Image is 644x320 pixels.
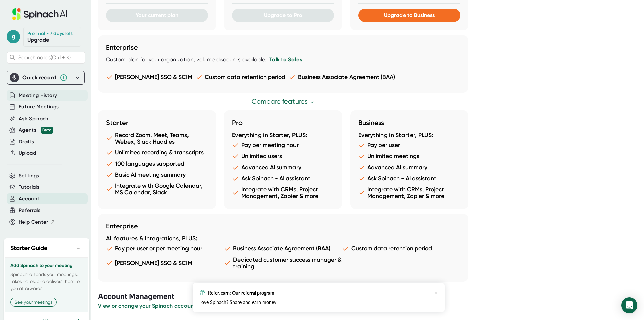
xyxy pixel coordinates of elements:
h3: Enterprise [106,43,460,51]
div: All features & Integrations, PLUS: [106,235,460,242]
li: Custom data retention period [342,245,460,252]
span: Help Center [19,218,48,226]
li: Record Zoom, Meet, Teams, Webex, Slack Huddles [106,132,208,145]
div: Custom plan for your organization, volume discounts available. [106,56,460,63]
div: Quick record [22,74,56,81]
li: Pay per meeting hour [232,142,334,149]
li: Ask Spinach - AI assistant [358,175,460,182]
p: Spinach attends your meetings, takes notes, and delivers them to you afterwards [10,271,83,292]
button: Upgrade to Pro [232,9,334,22]
button: − [74,243,83,253]
span: g [7,30,20,43]
span: View or change your Spinach account [98,303,196,309]
li: [PERSON_NAME] SSO & SCIM [106,74,192,81]
div: Agents [19,126,53,134]
button: Future Meetings [19,103,59,111]
h3: Pro [232,119,334,127]
button: Drafts [19,138,34,146]
div: Everything in Starter, PLUS: [232,132,334,139]
h3: Account Management [98,292,644,302]
li: Unlimited meetings [358,153,460,160]
li: 100 languages supported [106,160,208,167]
li: Unlimited users [232,153,334,160]
li: Business Associate Agreement (BAA) [224,245,342,252]
span: Your current plan [136,12,178,18]
button: See your meetings [10,298,57,307]
li: Advanced AI summary [358,164,460,171]
li: [PERSON_NAME] SSO & SCIM [106,256,224,270]
button: Account [19,195,39,203]
li: Basic AI meeting summary [106,171,208,178]
div: Quick record [10,71,82,84]
h3: Add Spinach to your meeting [10,263,83,268]
li: Unlimited recording & transcripts [106,149,208,156]
button: Help Center [19,218,55,226]
li: Pay per user [358,142,460,149]
span: Upgrade to Pro [264,12,302,18]
button: Settings [19,172,39,180]
button: View or change your Spinach account [98,302,196,310]
h3: Enterprise [106,222,460,230]
button: Ask Spinach [19,115,49,123]
li: Ask Spinach - AI assistant [232,175,334,182]
li: Business Associate Agreement (BAA) [289,74,395,81]
a: Upgrade [27,37,49,43]
button: Referrals [19,207,40,214]
li: Custom data retention period [196,74,285,81]
button: Your current plan [106,9,208,22]
button: Upload [19,149,36,157]
div: Everything in Starter, PLUS: [358,132,460,139]
button: Meeting History [19,92,57,99]
div: Beta [41,127,53,134]
div: Open Intercom Messenger [621,297,637,313]
button: Tutorials [19,183,39,191]
button: Agents Beta [19,126,53,134]
a: Compare features [252,98,315,105]
li: Advanced AI summary [232,164,334,171]
span: Search notes (Ctrl + K) [18,54,71,61]
span: Upgrade to Business [384,12,435,18]
h3: Business [358,119,460,127]
li: Dedicated customer success manager & training [224,256,342,270]
h3: Starter [106,119,208,127]
li: Integrate with CRMs, Project Management, Zapier & more [232,186,334,199]
li: Pay per user or per meeting hour [106,245,224,252]
h2: Starter Guide [10,244,47,253]
li: Integrate with Google Calendar, MS Calendar, Slack [106,182,208,196]
button: Upgrade to Business [358,9,460,22]
a: Talk to Sales [269,56,302,63]
div: Pro Trial - 7 days left [27,31,73,37]
li: Integrate with CRMs, Project Management, Zapier & more [358,186,460,199]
